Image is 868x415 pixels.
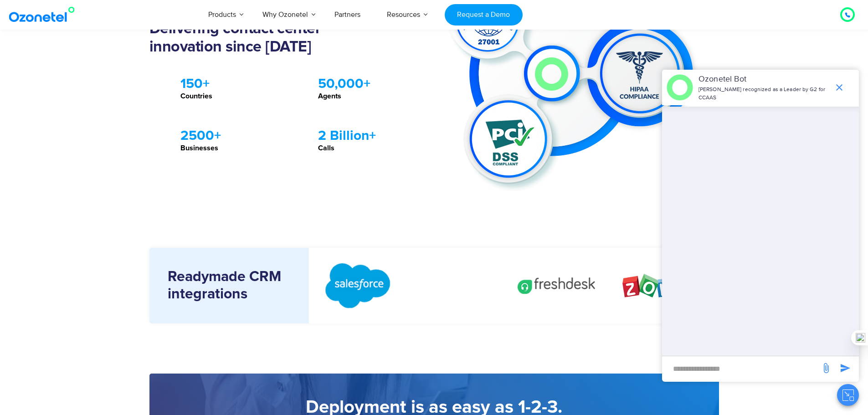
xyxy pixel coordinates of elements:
strong: 150+ [180,77,210,91]
strong: Calls [318,144,334,152]
div: new-msg-input [667,361,816,377]
strong: Countries [180,92,212,100]
strong: 50,000+ [318,77,370,91]
p: [PERSON_NAME] recognized as a Leader by G2 for CCAAS [699,86,829,102]
img: header [667,74,693,101]
a: Request a Demo [445,4,523,26]
strong: 2500+ [180,129,221,143]
button: Close chat [837,384,859,406]
strong: 2 Billion+ [318,129,376,143]
span: send message [836,359,854,377]
strong: Agents [318,92,341,100]
strong: Businesses [180,144,218,152]
h5: Readymade CRM integrations [168,268,295,303]
span: end chat or minimize [830,78,848,97]
h2: Delivering contact center innovation since [DATE] [149,20,389,56]
span: send message [817,359,835,377]
img: one_i.png [856,333,865,343]
p: Ozonetel Bot [699,73,829,86]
